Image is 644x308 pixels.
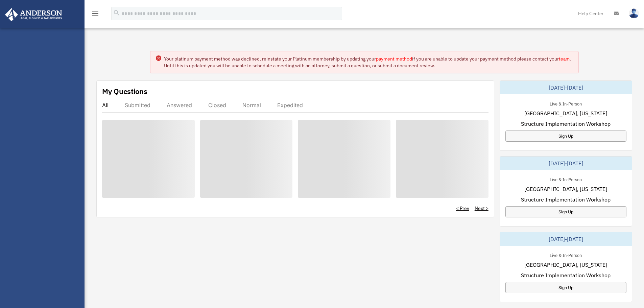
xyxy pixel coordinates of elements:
[521,120,611,128] span: Structure Implementation Workshop
[524,185,607,193] span: [GEOGRAPHIC_DATA], [US_STATE]
[505,206,626,217] a: Sign Up
[3,8,64,21] img: Anderson Advisors Platinum Portal
[629,8,639,18] img: User Pic
[500,157,632,170] div: [DATE]-[DATE]
[521,195,611,204] span: Structure Implementation Workshop
[242,102,261,109] div: Normal
[125,102,150,109] div: Submitted
[521,271,611,279] span: Structure Implementation Workshop
[559,56,570,62] a: team
[544,175,587,183] div: Live & In-Person
[208,102,226,109] div: Closed
[544,100,587,107] div: Live & In-Person
[500,232,632,246] div: [DATE]-[DATE]
[500,81,632,94] div: [DATE]-[DATE]
[167,102,192,109] div: Answered
[524,261,607,269] span: [GEOGRAPHIC_DATA], [US_STATE]
[113,9,120,17] i: search
[505,282,626,293] a: Sign Up
[505,131,626,142] a: Sign Up
[524,109,607,117] span: [GEOGRAPHIC_DATA], [US_STATE]
[91,12,99,18] a: menu
[456,205,469,212] a: < Prev
[164,55,573,69] div: Your platinum payment method was declined, reinstate your Platinum membership by updating your if...
[91,9,99,18] i: menu
[102,86,147,96] div: My Questions
[544,251,587,258] div: Live & In-Person
[102,102,109,109] div: All
[376,56,412,62] a: payment method
[475,205,488,212] a: Next >
[277,102,303,109] div: Expedited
